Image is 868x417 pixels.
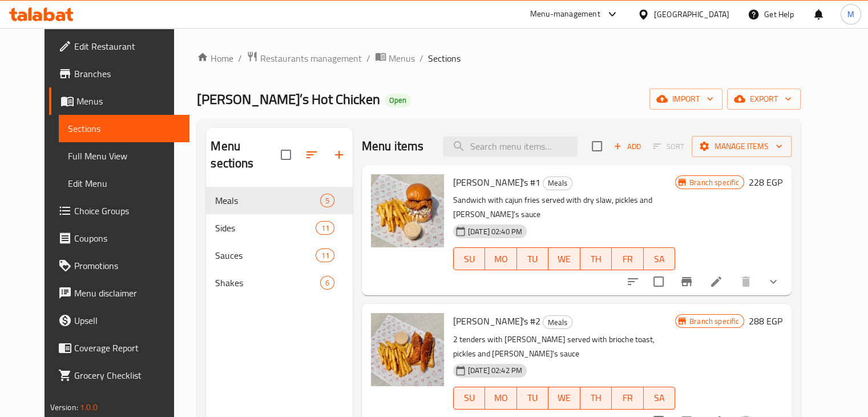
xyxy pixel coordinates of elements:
span: Meals [543,177,572,190]
span: Branches [74,67,180,81]
div: items [320,194,334,207]
span: [DATE] 02:42 PM [463,365,527,376]
span: TH [585,251,607,267]
div: [GEOGRAPHIC_DATA] [654,8,729,21]
a: Menus [49,87,189,115]
span: Sides [215,221,316,235]
nav: breadcrumb [197,51,801,66]
span: import [659,92,713,106]
a: Menu disclaimer [49,279,189,307]
span: Menus [76,94,180,108]
li: / [419,51,423,65]
span: [PERSON_NAME]'s #2 [453,312,540,330]
span: Coverage Report [74,341,180,355]
a: Edit Restaurant [49,33,189,60]
span: TU [522,251,544,267]
span: Edit Menu [68,177,180,190]
span: FR [616,251,639,267]
span: Choice Groups [74,204,180,218]
img: Joe's #1 [371,174,444,247]
span: 11 [316,250,333,261]
span: Select section [585,134,609,158]
span: SA [648,251,671,267]
button: TH [580,387,612,410]
span: Full Menu View [68,149,180,163]
span: [DATE] 02:40 PM [463,226,527,237]
span: Shakes [215,276,320,290]
img: Joe's #2 [371,313,444,386]
span: Restaurants management [260,51,362,65]
button: SA [644,247,675,270]
span: Promotions [74,259,180,272]
div: items [316,221,334,235]
svg: Show Choices [766,275,780,288]
button: SU [453,387,485,410]
span: MO [490,251,512,267]
span: Meals [543,316,572,329]
span: 5 [321,195,334,206]
a: Sections [59,115,189,142]
a: Branches [49,60,189,87]
button: delete [732,268,760,295]
button: import [649,89,722,110]
span: Open [385,95,411,105]
button: TU [517,247,548,270]
a: Home [197,51,233,65]
span: 6 [321,278,334,288]
span: [PERSON_NAME]'s #1 [453,174,540,191]
span: TU [522,390,544,406]
span: Branch specific [685,316,744,327]
span: WE [553,390,575,406]
div: Meals [543,315,572,329]
button: show more [760,268,787,295]
button: WE [548,387,580,410]
div: Menu-management [530,7,600,21]
div: items [320,276,334,290]
button: sort-choices [619,268,647,295]
a: Promotions [49,252,189,279]
a: Edit Menu [59,170,189,197]
li: / [366,51,370,65]
span: Upsell [74,314,180,327]
button: MO [485,387,516,410]
div: Sauces11 [206,242,352,269]
button: MO [485,247,516,270]
button: TU [517,387,548,410]
a: Choice Groups [49,197,189,224]
button: SA [644,387,675,410]
div: Sides11 [206,214,352,242]
button: Add section [325,141,353,169]
li: / [238,51,242,65]
span: Select all sections [274,143,298,167]
div: Meals [543,177,572,190]
span: Branch specific [685,177,744,188]
span: Add [612,140,643,153]
a: Grocery Checklist [49,362,189,389]
a: Full Menu View [59,142,189,170]
div: Meals5 [206,187,352,214]
nav: Menu sections [206,182,352,301]
button: WE [548,247,580,270]
h6: 288 EGP [749,313,782,329]
span: Coupons [74,231,180,245]
span: Sauces [215,248,316,262]
a: Menus [375,51,415,66]
span: 11 [316,223,333,234]
span: Select to update [647,270,671,294]
span: Menus [389,51,415,65]
span: Sections [68,122,180,135]
span: Add item [609,138,645,155]
span: SA [648,390,671,406]
span: export [736,92,792,106]
button: FR [612,247,643,270]
span: Meals [215,194,320,207]
span: FR [616,390,639,406]
h6: 228 EGP [749,174,782,190]
div: items [316,248,334,262]
p: Sandwich with cajun fries served with dry slaw, pickles and [PERSON_NAME]'s sauce [453,193,675,222]
span: WE [553,251,575,267]
span: 1.0.0 [80,400,98,415]
a: Edit menu item [709,275,723,288]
